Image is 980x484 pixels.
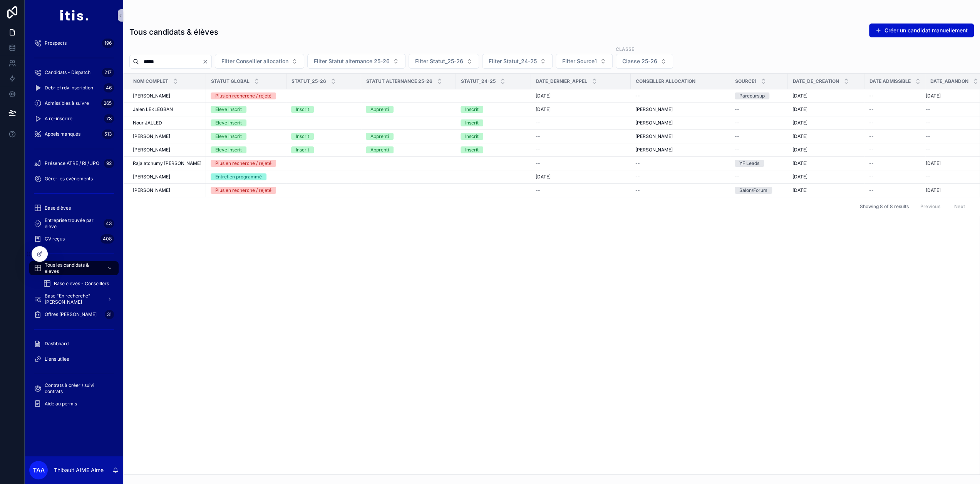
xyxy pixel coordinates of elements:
[536,174,551,180] span: [DATE]
[869,187,874,193] span: --
[735,147,739,153] span: --
[635,174,725,180] a: --
[635,120,673,126] span: [PERSON_NAME]
[869,106,874,113] span: --
[25,31,123,421] div: scrollable content
[29,381,119,395] a: Contrats à créer / suivi contrats
[635,120,725,126] a: [PERSON_NAME]
[739,92,765,99] div: Parcoursup
[792,93,807,99] span: [DATE]
[792,93,860,99] a: [DATE]
[792,187,860,193] a: [DATE]
[215,119,242,126] div: Eleve inscrit
[291,146,357,153] a: Inscrit
[869,133,874,139] span: --
[461,119,526,126] a: Inscrit
[211,119,282,126] a: Eleve inscrit
[869,147,874,153] span: --
[735,133,783,139] a: --
[536,93,626,99] a: [DATE]
[926,147,930,153] span: --
[635,160,640,166] span: --
[45,40,67,46] span: Prospects
[221,57,288,65] span: Filter Conseiller allocation
[133,187,201,193] a: [PERSON_NAME]
[133,160,201,166] span: Rajalatchumy [PERSON_NAME]
[869,187,921,193] a: --
[635,147,673,153] span: [PERSON_NAME]
[461,146,526,153] a: Inscrit
[792,160,860,166] a: [DATE]
[859,203,908,210] span: Showing 8 of 8 results
[314,57,390,65] span: Filter Statut alternance 25-26
[29,292,119,306] a: Base "En recherche" [PERSON_NAME]
[211,92,282,99] a: Plus en recherche / rejeté
[45,311,97,318] span: Offres [PERSON_NAME]
[133,147,170,153] span: [PERSON_NAME]
[635,106,725,113] a: [PERSON_NAME]
[104,83,114,92] div: 46
[735,133,739,139] span: --
[133,174,201,180] a: [PERSON_NAME]
[869,120,874,126] span: --
[622,57,657,65] span: Classe 25-26
[556,54,613,69] button: Select Button
[366,78,432,84] span: Statut alternance 25-26
[45,293,101,305] span: Base "En recherche" [PERSON_NAME]
[536,147,626,153] a: --
[739,187,767,194] div: Salon/Forum
[930,78,968,84] span: Date_Abandon
[370,146,389,153] div: Apprenti
[215,160,271,167] div: Plus en recherche / rejeté
[926,174,930,180] span: --
[29,337,119,351] a: Dashboard
[792,147,807,153] span: [DATE]
[296,133,309,140] div: Inscrit
[869,120,921,126] a: --
[54,466,104,474] p: Thibault AIME Aime
[926,187,941,193] span: [DATE]
[211,133,282,140] a: Eleve inscrit
[465,106,479,113] div: Inscrit
[792,120,860,126] a: [DATE]
[869,147,921,153] a: --
[409,54,479,69] button: Select Button
[926,106,930,113] span: --
[461,78,496,84] span: Statut_24-25
[39,277,119,291] a: Base élèves - Conseillers
[133,106,201,113] a: Jalen LEKLEGBAN
[635,160,725,166] a: --
[536,187,626,193] a: --
[29,217,119,230] a: Entreprise trouvée par élève43
[636,78,695,84] span: Conseiller allocation
[133,93,170,99] span: [PERSON_NAME]
[211,78,250,84] span: Statut global
[29,261,119,275] a: Tous les candidats & eleves
[29,36,119,50] a: Prospects196
[536,147,540,153] span: --
[211,160,282,167] a: Plus en recherche / rejeté
[307,54,405,69] button: Select Button
[926,174,974,180] a: --
[29,81,119,95] a: Debrief rdv inscription46
[296,146,309,153] div: Inscrit
[296,106,309,113] div: Inscrit
[215,92,271,99] div: Plus en recherche / rejeté
[45,382,111,395] span: Contrats à créer / suivi contrats
[45,205,71,211] span: Base élèves
[489,57,537,65] span: Filter Statut_24-25
[926,93,974,99] a: [DATE]
[211,173,282,180] a: Entretien programmé
[211,187,282,194] a: Plus en recherche / rejeté
[104,114,114,123] div: 78
[102,129,114,139] div: 513
[735,78,756,84] span: Source1
[792,187,807,193] span: [DATE]
[202,59,211,65] button: Clear
[45,217,101,230] span: Entreprise trouvée par élève
[926,120,930,126] span: --
[29,112,119,126] a: A ré-inscrire78
[33,466,45,475] span: TAA
[792,160,807,166] span: [DATE]
[45,356,69,362] span: Liens utiles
